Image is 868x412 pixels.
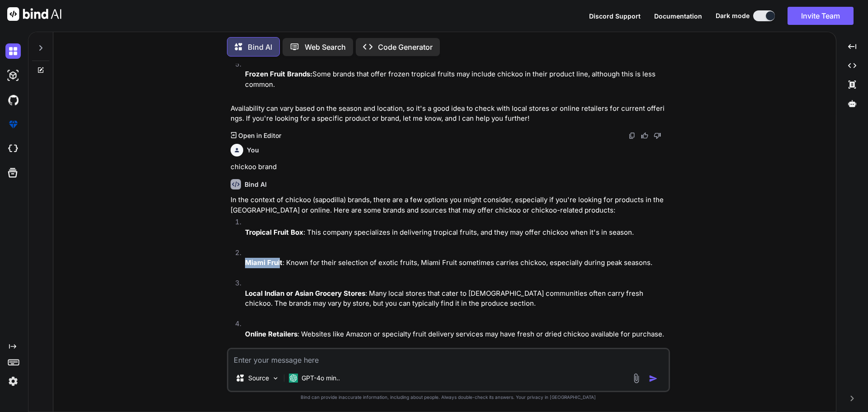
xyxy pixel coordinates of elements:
p: GPT-4o min.. [302,374,340,383]
img: premium [5,117,21,132]
img: like [641,132,648,139]
p: Availability can vary based on the season and location, so it's a good idea to check with local s... [231,104,668,124]
button: Documentation [654,11,702,21]
img: dislike [654,132,661,139]
img: attachment [631,373,642,384]
p: : Known for their selection of exotic fruits, Miami Fruit sometimes carries chickoo, especially d... [245,258,668,268]
img: githubDark [5,92,21,108]
button: Discord Support [589,11,641,21]
img: Pick Models [272,374,279,382]
p: : Websites like Amazon or specialty fruit delivery services may have fresh or dried chickoo avail... [245,329,668,340]
img: cloudideIcon [5,141,21,156]
img: settings [5,374,21,389]
p: Bind AI [248,42,272,52]
button: Invite Team [788,7,854,25]
p: Web Search [305,42,346,52]
strong: Frozen Fruit Brands: [245,70,312,78]
p: chickoo brand [231,162,668,172]
p: Open in Editor [238,131,281,140]
img: icon [649,374,658,383]
img: Bind AI [7,7,61,21]
p: : Many local stores that cater to [DEMOGRAPHIC_DATA] communities often carry fresh chickoo. The b... [245,289,668,309]
span: Documentation [654,12,702,20]
strong: Online Retailers [245,330,297,338]
strong: Tropical Fruit Box [245,228,303,237]
p: In the context of chickoo (sapodilla) brands, there are a few options you might consider, especia... [231,195,668,215]
p: Bind can provide inaccurate information, including about people. Always double-check its answers.... [227,394,670,401]
p: Code Generator [378,42,433,52]
h6: Bind AI [245,180,267,189]
p: Some brands that offer frozen tropical fruits may include chickoo in their product line, although... [245,69,668,90]
img: copy [628,132,636,139]
span: Discord Support [589,12,641,20]
strong: Local Indian or Asian Grocery Stores [245,289,365,298]
h6: You [247,146,259,155]
img: darkAi-studio [5,68,21,83]
img: darkChat [5,43,21,59]
img: GPT-4o mini [289,374,298,383]
span: Dark mode [716,11,750,20]
p: : This company specializes in delivering tropical fruits, and they may offer chickoo when it's in... [245,227,668,238]
strong: Miami Fruit [245,258,283,267]
p: Source [248,374,269,383]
